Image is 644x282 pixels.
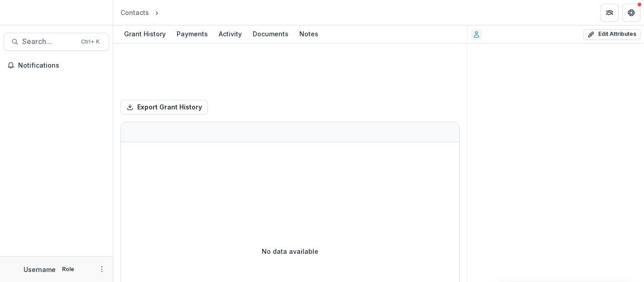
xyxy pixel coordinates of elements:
[18,62,106,69] span: Notifications
[583,29,640,40] button: Edit Attributes
[117,6,153,19] a: Contacts
[262,247,318,256] p: No data available
[296,25,322,43] a: Notes
[622,4,640,22] button: Get Help
[59,265,77,273] p: Role
[4,33,109,51] button: Search...
[249,27,292,40] div: Documents
[96,264,107,275] button: More
[120,27,169,40] div: Grant History
[4,58,109,73] button: Notifications
[173,27,211,40] div: Payments
[117,6,199,19] nav: breadcrumb
[120,25,169,43] a: Grant History
[22,37,76,46] span: Search...
[24,265,56,274] p: Username
[249,25,292,43] a: Documents
[215,27,245,40] div: Activity
[296,27,322,40] div: Notes
[215,25,245,43] a: Activity
[120,8,149,17] div: Contacts
[173,25,211,43] a: Payments
[601,4,619,22] button: Partners
[120,100,208,114] button: Export Grant History
[79,37,101,47] div: Ctrl + K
